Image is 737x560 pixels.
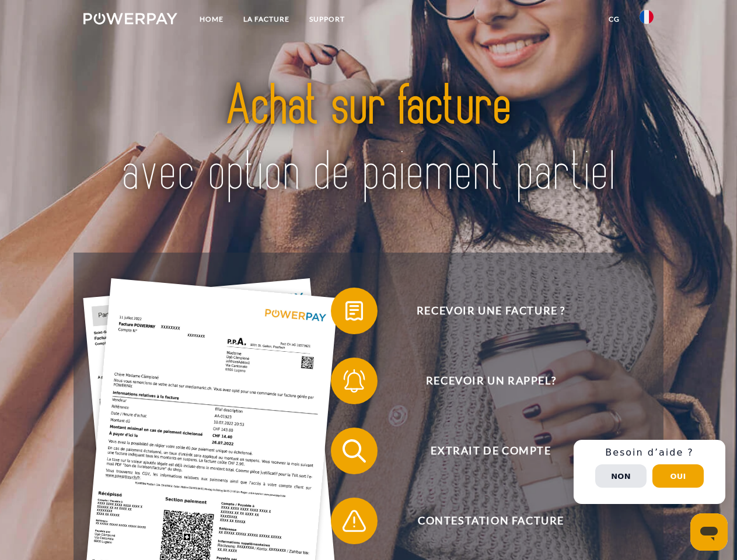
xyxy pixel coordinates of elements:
img: logo-powerpay-white.svg [83,13,177,24]
div: Schnellhilfe [574,440,725,504]
button: Non [595,464,647,488]
a: Home [190,9,233,30]
img: qb_warning.svg [340,506,369,535]
img: qb_bill.svg [340,296,369,325]
span: Recevoir un rappel? [348,358,634,404]
iframe: Bouton de lancement de la fenêtre de messagerie [690,513,728,551]
img: fr [640,10,654,24]
img: qb_bell.svg [340,366,369,395]
span: Extrait de compte [348,428,634,474]
h3: Besoin d’aide ? [581,447,718,459]
button: Recevoir une facture ? [331,288,634,334]
a: LA FACTURE [233,9,299,30]
img: qb_search.svg [340,436,369,466]
button: Extrait de compte [331,428,634,474]
a: Support [299,9,355,30]
button: Oui [652,464,704,488]
button: Contestation Facture [331,498,634,544]
a: CG [599,9,630,30]
span: Recevoir une facture ? [348,288,634,334]
span: Contestation Facture [348,498,634,544]
img: title-powerpay_fr.svg [111,56,626,223]
button: Recevoir un rappel? [331,358,634,404]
